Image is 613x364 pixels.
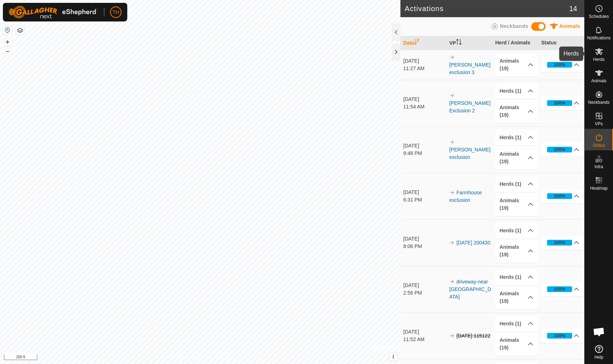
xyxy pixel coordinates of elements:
[389,353,397,361] button: i
[547,62,572,68] div: 100%
[403,336,446,343] div: 11:52 AM
[547,240,572,246] div: 100%
[449,62,490,75] a: [PERSON_NAME] exclusion 3
[495,83,538,99] p-accordion-header: Herds (1)
[449,190,482,203] a: Farmhouse exclusion
[495,100,538,123] p-accordion-header: Animals (19)
[456,333,490,339] s: [DATE] 115122
[403,150,446,157] div: 9:48 PM
[589,14,609,19] span: Schedules
[393,354,394,360] span: i
[541,329,584,343] p-accordion-header: 100%
[400,36,446,50] th: Date
[541,236,584,250] p-accordion-header: 100%
[590,186,608,190] span: Heatmap
[113,9,119,16] span: TH
[449,279,455,285] img: arrow
[403,57,446,65] div: [DATE]
[593,143,605,147] span: Status
[495,269,538,285] p-accordion-header: Herds (1)
[495,176,538,192] p-accordion-header: Herds (1)
[554,286,566,292] div: 100%
[403,282,446,289] div: [DATE]
[547,100,572,106] div: 100%
[588,100,609,105] span: Neckbands
[495,316,538,332] p-accordion-header: Herds (1)
[593,57,604,62] span: Herds
[547,147,572,152] div: 100%
[554,100,566,106] div: 100%
[495,239,538,263] p-accordion-header: Animals (19)
[403,243,446,250] div: 8:06 PM
[495,332,538,356] p-accordion-header: Animals (19)
[207,355,228,361] a: Contact Us
[585,342,613,362] a: Help
[449,93,455,98] img: arrow
[495,146,538,170] p-accordion-header: Animals (19)
[547,193,572,199] div: 100%
[172,355,199,361] a: Privacy Policy
[449,240,455,246] img: arrow
[554,239,566,246] div: 100%
[403,235,446,243] div: [DATE]
[456,40,462,46] p-sorticon: Activate to sort
[541,142,584,157] p-accordion-header: 100%
[449,147,490,160] a: [PERSON_NAME] exclusion
[541,189,584,203] p-accordion-header: 100%
[405,4,569,13] h2: Activations
[591,79,607,83] span: Animals
[16,26,24,35] button: Map Layers
[495,223,538,239] p-accordion-header: Herds (1)
[403,196,446,204] div: 6:31 PM
[495,53,538,77] p-accordion-header: Animals (19)
[493,36,538,50] th: Herd / Animals
[9,6,98,19] img: Gallagher Logo
[547,286,572,292] div: 100%
[559,23,580,29] span: Animals
[541,58,584,72] p-accordion-header: 100%
[547,333,572,339] div: 100%
[500,23,528,29] span: Neckbands
[541,282,584,296] p-accordion-header: 100%
[403,328,446,336] div: [DATE]
[3,38,12,46] button: +
[587,36,610,40] span: Notifications
[449,54,455,60] img: arrow
[403,289,446,297] div: 2:56 PM
[403,142,446,150] div: [DATE]
[449,333,455,339] img: arrow
[449,279,491,300] a: driveway-near [GEOGRAPHIC_DATA]
[3,47,12,55] button: –
[541,96,584,110] p-accordion-header: 100%
[446,36,492,50] th: VP
[554,146,566,153] div: 100%
[569,3,577,14] span: 14
[456,240,490,246] a: [DATE] 200430
[403,189,446,196] div: [DATE]
[403,96,446,103] div: [DATE]
[495,130,538,146] p-accordion-header: Herds (1)
[449,190,455,195] img: arrow
[594,165,603,169] span: Infra
[538,36,584,50] th: Status
[495,286,538,309] p-accordion-header: Animals (19)
[554,332,566,339] div: 100%
[588,321,610,343] div: Open chat
[554,193,566,199] div: 100%
[495,193,538,216] p-accordion-header: Animals (19)
[554,61,566,68] div: 100%
[3,26,12,34] button: Reset Map
[403,65,446,72] div: 11:27 AM
[403,103,446,111] div: 11:54 AM
[595,122,603,126] span: VPs
[449,139,455,145] img: arrow
[594,355,603,359] span: Help
[414,40,420,46] p-sorticon: Activate to sort
[449,100,490,113] a: [PERSON_NAME] Exclusion 2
